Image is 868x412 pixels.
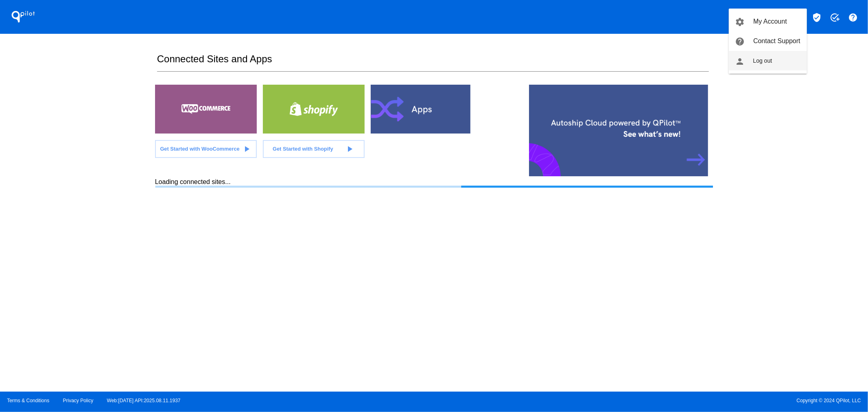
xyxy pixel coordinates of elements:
span: Contact Support [753,37,800,44]
span: My Account [753,18,787,25]
mat-icon: settings [735,17,745,27]
mat-icon: help [735,37,745,46]
span: Log out [753,57,772,64]
mat-icon: person [735,57,745,66]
